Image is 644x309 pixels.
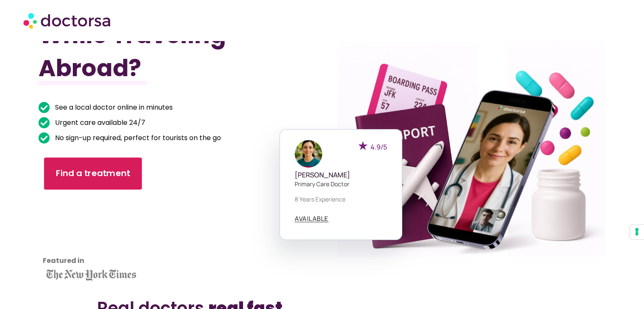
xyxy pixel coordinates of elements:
span: See a local doctor online in minutes [53,102,173,113]
p: Primary care doctor [295,179,387,188]
a: AVAILABLE [295,215,329,222]
h5: [PERSON_NAME] [295,171,387,179]
span: Find a treatment [56,167,130,179]
iframe: Customer reviews powered by Trustpilot [43,204,119,268]
a: Find a treatment [44,157,142,190]
span: AVAILABLE [295,215,329,222]
span: Urgent care available 24/7 [53,117,145,129]
p: 8 years experience [295,195,387,204]
span: No sign-up required, perfect for tourists on the go [53,132,221,144]
span: 4.9/5 [370,142,387,152]
button: Your consent preferences for tracking technologies [630,225,644,239]
strong: Featured in [43,256,84,265]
